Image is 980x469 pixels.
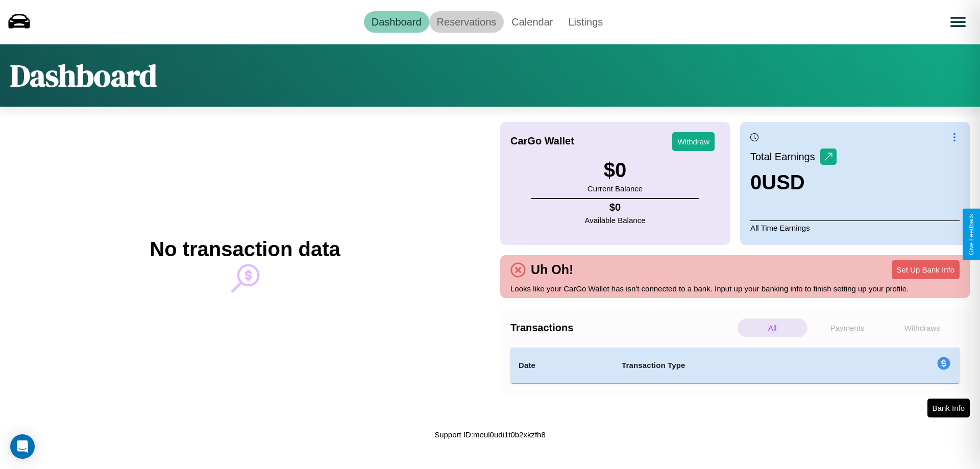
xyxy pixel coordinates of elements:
button: Bank Info [927,399,970,417]
p: All [738,318,807,337]
table: simple table [510,348,960,383]
h4: Transaction Type [622,359,853,372]
h4: Date [519,359,605,372]
h3: 0 USD [750,171,837,194]
h4: $ 0 [585,202,646,213]
h3: $ 0 [587,159,643,182]
p: All Time Earnings [750,220,960,235]
p: Withdraws [887,318,957,337]
h4: Uh Oh! [526,262,578,277]
div: Give Feedback [968,214,975,255]
h1: Dashboard [10,55,157,96]
button: Withdraw [672,132,715,151]
h4: CarGo Wallet [510,135,574,147]
a: Dashboard [364,11,429,33]
a: Calendar [504,11,560,33]
p: Support ID: meul0udi1t0b2xkzfh8 [434,428,546,441]
button: Open menu [944,8,972,36]
a: Reservations [429,11,504,33]
a: Listings [560,11,610,33]
p: Payments [813,318,883,337]
button: Set Up Bank Info [892,260,960,279]
p: Current Balance [587,182,643,195]
p: Available Balance [585,213,646,227]
h4: Transactions [510,322,735,334]
p: Total Earnings [750,147,820,166]
div: Open Intercom Messenger [10,434,35,459]
h2: No transaction data [150,238,340,261]
p: Looks like your CarGo Wallet has isn't connected to a bank. Input up your banking info to finish ... [510,282,960,295]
